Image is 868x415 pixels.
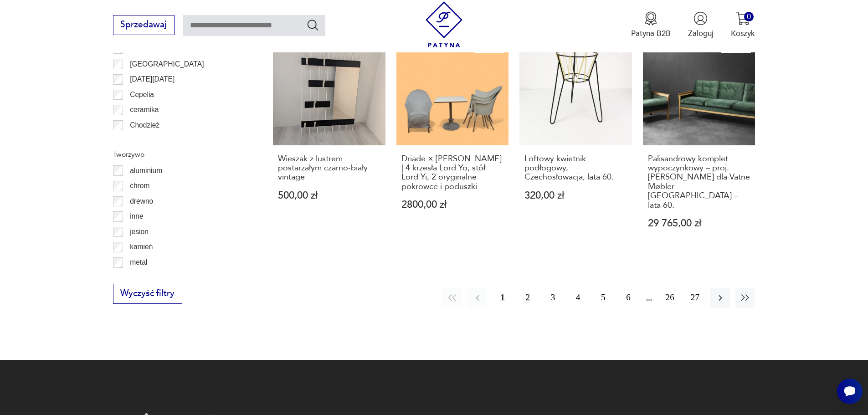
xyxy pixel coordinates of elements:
img: Ikona koszyka [736,11,750,26]
button: Zaloguj [688,11,714,39]
p: Chodzież [130,119,159,131]
a: KlasykPalisandrowy komplet wypoczynkowy – proj. Knut Sæter dla Vatne Møbler – Norwegia – lata 60.... [643,33,755,250]
h3: Wieszak z lustrem postarzałym czarno-biały vintage [278,154,380,182]
p: palisander [130,272,163,284]
p: Koszyk [731,28,755,39]
p: drewno [130,195,153,207]
a: Wieszak z lustrem postarzałym czarno-biały vintageWieszak z lustrem postarzałym czarno-biały vint... [273,33,385,250]
button: 26 [660,288,680,307]
a: Ikona medaluPatyna B2B [631,11,671,39]
p: 2800,00 zł [401,200,504,210]
p: Zaloguj [688,28,714,39]
div: 0 [744,12,754,21]
button: Sprzedawaj [113,15,175,35]
button: Patyna B2B [631,11,671,39]
p: 500,00 zł [278,191,380,200]
button: 0Koszyk [731,11,755,39]
p: chrom [130,180,149,192]
p: kamień [130,241,153,253]
h3: Palisandrowy komplet wypoczynkowy – proj. [PERSON_NAME] dla Vatne Møbler – [GEOGRAPHIC_DATA] – la... [648,154,750,210]
h3: Driade × [PERSON_NAME] | 4 krzesła Lord Yo, stół Lord Yi, 2 oryginalne pokrowce i poduszki [401,154,504,192]
button: 27 [685,288,705,307]
p: inne [130,210,143,222]
p: metal [130,256,147,268]
img: Ikonka użytkownika [693,11,708,26]
iframe: Smartsupp widget button [837,379,863,404]
p: ceramika [130,104,159,116]
button: 5 [593,288,613,307]
button: 3 [543,288,563,307]
button: Szukaj [306,18,319,31]
p: Ćmielów [130,134,157,146]
p: Cepelia [130,89,154,101]
p: [DATE][DATE] [130,73,175,85]
img: Patyna - sklep z meblami i dekoracjami vintage [421,1,467,47]
h3: Loftowy kwietnik podłogowy, Czechosłowacja, lata 60. [524,154,627,182]
p: Patyna B2B [631,28,671,39]
a: Sprzedawaj [113,22,175,29]
p: jesion [130,226,149,238]
p: [GEOGRAPHIC_DATA] [130,58,204,70]
p: 29 765,00 zł [648,219,750,228]
button: 6 [618,288,638,307]
a: Loftowy kwietnik podłogowy, Czechosłowacja, lata 60.Loftowy kwietnik podłogowy, Czechosłowacja, l... [519,33,632,250]
button: 1 [493,288,512,307]
p: Tworzywo [113,149,247,160]
p: 320,00 zł [524,191,627,200]
p: aluminium [130,165,162,177]
button: 2 [518,288,538,307]
button: Wyczyść filtry [113,284,182,304]
a: KlasykDriade × Philippe Starck | 4 krzesła Lord Yo, stół Lord Yi, 2 oryginalne pokrowce i poduszk... [396,33,509,250]
button: 4 [568,288,588,307]
img: Ikona medalu [644,11,658,26]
